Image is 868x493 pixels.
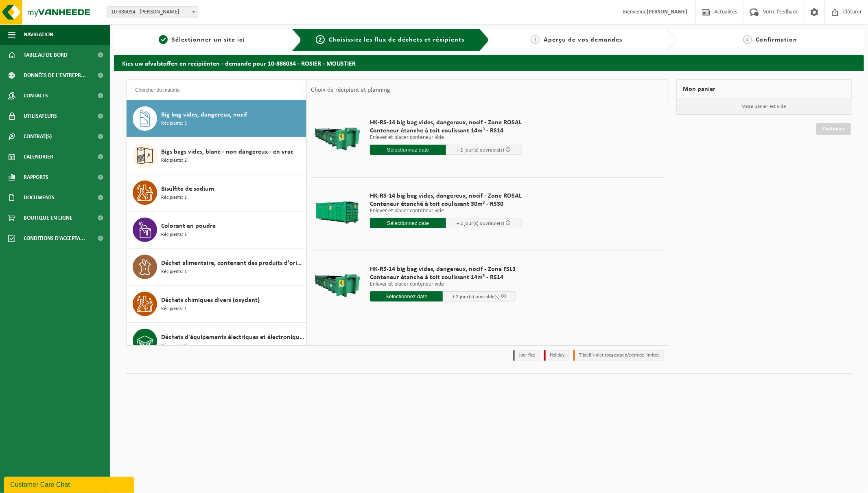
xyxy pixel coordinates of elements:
[161,110,247,120] span: Big bag vides, dangereux, nocif
[370,200,522,208] span: Conteneur étanché à toit coulissant 30m³ - RS30
[370,265,516,273] span: HK-RS-14 big bag vides, dangereux, nocif - Zone FSL3
[127,137,306,174] button: Bigs bags vides, blanc - non dangereux - en vrac Récipients: 2
[531,35,540,44] span: 3
[127,323,306,360] button: Déchets d'équipements électriques et électroniques - Sans tubes cathodiques Récipients: 2
[676,79,852,99] div: Mon panier
[544,37,622,43] span: Aperçu de vos demandes
[370,291,443,302] input: Sélectionnez date
[127,174,306,211] button: Bisulfite de sodium Récipients: 1
[816,123,851,135] a: Continuer
[24,228,85,249] span: Conditions d'accepta...
[127,211,306,249] button: Colorant en poudre Récipients: 1
[24,106,57,126] span: Utilisateurs
[329,37,464,43] span: Choisissiez les flux de déchets et récipients
[161,305,187,313] span: Récipients: 1
[370,145,446,155] input: Sélectionnez date
[370,135,522,141] p: Enlever et placer conteneur vide
[127,249,306,286] button: Déchet alimentaire, contenant des produits d'origine animale, non emballé, catégorie 3 Récipients: 1
[161,194,187,202] span: Récipients: 1
[127,286,306,323] button: Déchets chimiques divers (oxydant) Récipients: 1
[24,126,52,147] span: Contrat(s)
[370,282,516,287] p: Enlever et placer conteneur vide
[114,55,864,71] h2: Kies uw afvalstoffen en recipiënten - demande pour 10-886034 - ROSIER - MOUSTIER
[24,147,53,167] span: Calendrier
[307,80,394,100] div: Choix de récipient et planning
[756,37,798,43] span: Confirmation
[370,119,522,127] span: HK-RS-14 big bag vides, dangereux, nocif - Zone ROSAL
[677,99,851,114] p: Votre panier est vide
[743,35,752,44] span: 4
[24,45,68,65] span: Tableau de bord
[161,332,304,342] span: Déchets d'équipements électriques et électroniques - Sans tubes cathodiques
[161,258,304,268] span: Déchet alimentaire, contenant des produits d'origine animale, non emballé, catégorie 3
[127,100,306,137] button: Big bag vides, dangereux, nocif Récipients: 3
[573,350,664,361] li: Tijdelijk niet toegestaan/période limitée
[513,350,540,361] li: Jour fixe
[370,192,522,200] span: HK-RS-14 big bag vides, dangereux, nocif - Zone ROSAL
[647,9,687,15] strong: [PERSON_NAME]
[172,37,245,43] span: Sélectionner un site ici
[370,273,516,282] span: Conteneur étanche à toit coulissant 14m³ - RS14
[161,221,216,231] span: Colorant en poudre
[161,231,187,239] span: Récipients: 1
[370,208,522,214] p: Enlever et placer conteneur vide
[108,7,198,18] span: 10-886034 - ROSIER - MOUSTIER
[161,295,260,305] span: Déchets chimiques divers (oxydant)
[131,84,302,96] input: Chercher du matériel
[161,342,187,350] span: Récipients: 2
[4,475,136,493] iframe: chat widget
[370,127,522,135] span: Conteneur étanche à toit coulissant 14m³ - RS14
[457,221,504,226] span: + 2 jour(s) ouvrable(s)
[24,86,48,106] span: Contacts
[24,24,53,45] span: Navigation
[544,350,569,361] li: Holiday
[24,187,55,208] span: Documents
[161,184,214,194] span: Bisulfite de sodium
[161,120,187,128] span: Récipients: 3
[159,35,168,44] span: 1
[316,35,325,44] span: 2
[161,147,293,157] span: Bigs bags vides, blanc - non dangereux - en vrac
[457,147,504,153] span: + 2 jour(s) ouvrable(s)
[161,268,187,276] span: Récipients: 1
[24,167,48,187] span: Rapports
[118,35,285,45] a: 1Sélectionner un site ici
[452,294,500,299] span: + 2 jour(s) ouvrable(s)
[24,208,72,228] span: Boutique en ligne
[24,65,86,86] span: Données de l'entrepr...
[370,218,446,228] input: Sélectionnez date
[161,157,187,165] span: Récipients: 2
[107,6,198,18] span: 10-886034 - ROSIER - MOUSTIER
